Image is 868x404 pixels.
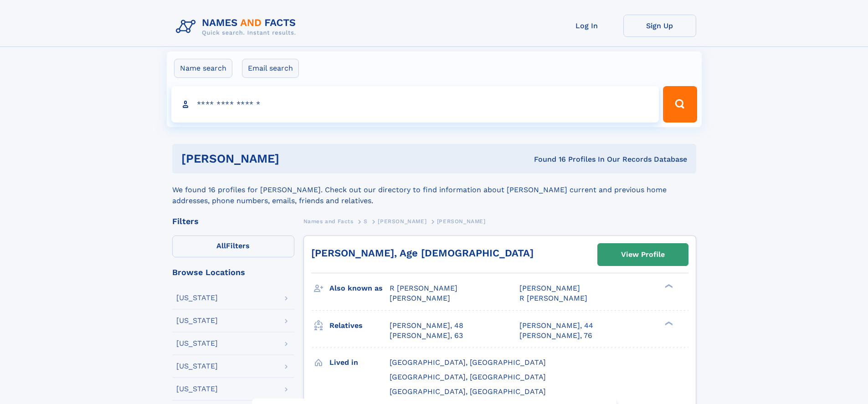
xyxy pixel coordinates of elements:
[390,373,546,381] span: [GEOGRAPHIC_DATA], [GEOGRAPHIC_DATA]
[216,241,226,250] span: All
[390,321,463,331] a: [PERSON_NAME], 48
[172,15,303,39] img: Logo Names and Facts
[519,331,592,341] a: [PERSON_NAME], 76
[172,235,294,257] label: Filters
[378,215,426,227] a: [PERSON_NAME]
[623,15,696,37] a: Sign Up
[311,247,534,259] a: [PERSON_NAME], Age [DEMOGRAPHIC_DATA]
[172,268,294,276] div: Browse Locations
[181,153,407,164] h1: [PERSON_NAME]
[378,218,426,225] span: [PERSON_NAME]
[663,320,673,326] div: ❯
[519,321,593,331] a: [PERSON_NAME], 44
[390,358,546,367] span: [GEOGRAPHIC_DATA], [GEOGRAPHIC_DATA]
[663,283,673,289] div: ❯
[406,154,687,164] div: Found 16 Profiles In Our Records Database
[176,317,218,324] div: [US_STATE]
[437,218,486,225] span: [PERSON_NAME]
[172,217,294,225] div: Filters
[329,318,390,333] h3: Relatives
[176,385,218,393] div: [US_STATE]
[172,174,696,206] div: We found 16 profiles for [PERSON_NAME]. Check out our directory to find information about [PERSON...
[519,284,580,292] span: [PERSON_NAME]
[550,15,623,37] a: Log In
[519,294,587,302] span: R [PERSON_NAME]
[242,59,299,78] label: Email search
[390,284,457,292] span: R [PERSON_NAME]
[364,215,368,227] a: S
[390,387,546,396] span: [GEOGRAPHIC_DATA], [GEOGRAPHIC_DATA]
[621,244,665,265] div: View Profile
[176,294,218,302] div: [US_STATE]
[598,244,688,266] a: View Profile
[663,86,697,123] button: Search Button
[364,218,368,225] span: S
[176,363,218,370] div: [US_STATE]
[303,215,354,227] a: Names and Facts
[390,294,450,302] span: [PERSON_NAME]
[329,281,390,296] h3: Also known as
[390,331,463,341] a: [PERSON_NAME], 63
[176,340,218,347] div: [US_STATE]
[174,59,232,78] label: Name search
[171,86,659,123] input: search input
[329,355,390,370] h3: Lived in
